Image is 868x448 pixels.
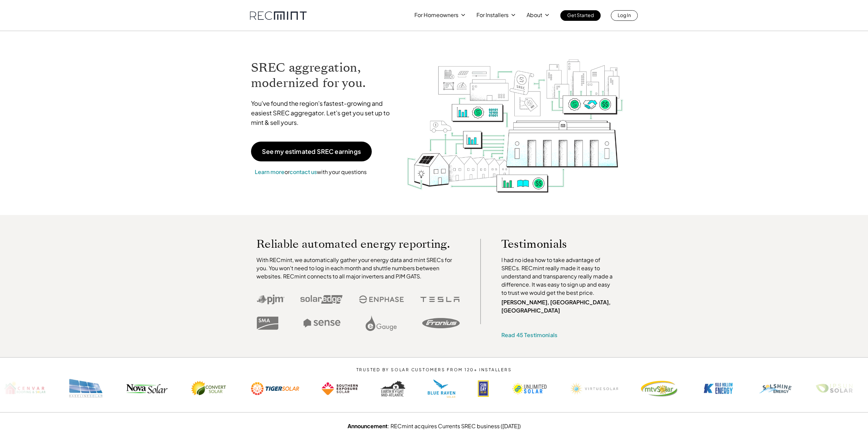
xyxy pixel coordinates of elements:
a: See my estimated SREC earnings [251,142,372,161]
p: or with your questions [251,168,370,176]
p: Log In [618,10,631,20]
p: You've found the region's fastest-growing and easiest SREC aggregator. Let's get you set up to mi... [251,99,396,127]
p: TRUSTED BY SOLAR CUSTOMERS FROM 120+ INSTALLERS [336,367,532,372]
a: Get Started [560,10,601,21]
h1: SREC aggregation, modernized for you. [251,60,396,91]
p: Testimonials [501,239,603,249]
p: See my estimated SREC earnings [262,148,361,155]
p: Reliable automated energy reporting. [256,239,460,249]
a: Log In [611,10,638,21]
p: For Installers [476,10,509,20]
p: [PERSON_NAME], [GEOGRAPHIC_DATA], [GEOGRAPHIC_DATA] [501,298,616,315]
a: Read 45 Testimonials [501,331,557,338]
p: With RECmint, we automatically gather your energy data and mint SRECs for you. You won't need to ... [256,256,460,280]
a: contact us [290,168,317,175]
strong: Announcement [348,422,388,430]
a: Announcement: RECmint acquires Currents SREC business ([DATE]) [348,422,521,430]
p: About [527,10,542,20]
a: Learn more [255,168,284,175]
p: I had no idea how to take advantage of SRECs. RECmint really made it easy to understand and trans... [501,256,616,297]
p: Get Started [567,10,594,20]
img: RECmint value cycle [406,41,624,194]
p: For Homeowners [414,10,458,20]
